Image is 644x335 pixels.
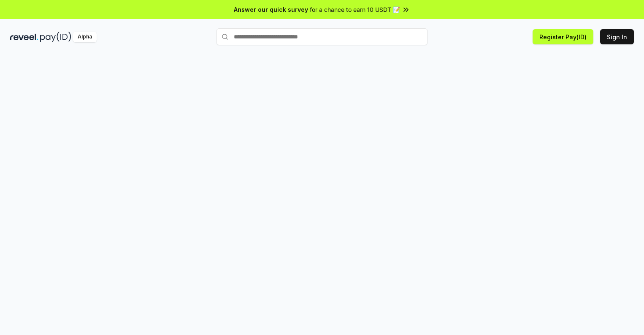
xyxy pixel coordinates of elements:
[10,32,38,42] img: reveel_dark
[234,5,308,14] span: Answer our quick survey
[73,32,97,42] div: Alpha
[40,32,71,42] img: pay_id
[310,5,400,14] span: for a chance to earn 10 USDT 📝
[533,29,593,44] button: Register Pay(ID)
[600,29,634,44] button: Sign In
